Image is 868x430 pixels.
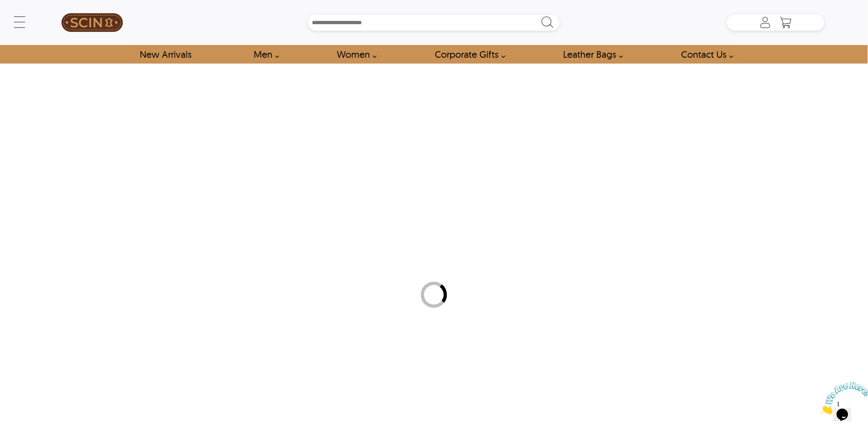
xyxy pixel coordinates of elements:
[3,3,7,10] span: 1
[554,45,628,63] a: Shop Leather Bags
[672,45,738,63] a: contact-us
[328,45,382,63] a: Shop Women Leather Jackets
[244,45,284,63] a: shop men's leather jackets
[61,4,123,41] img: SCIN
[425,45,510,63] a: Shop Leather Corporate Gifts
[43,4,141,41] a: SCIN
[817,379,868,418] iframe: chat widget
[130,45,200,63] a: Shop New Arrivals
[3,3,54,36] img: Chat attention grabber
[778,16,794,29] a: Shopping Cart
